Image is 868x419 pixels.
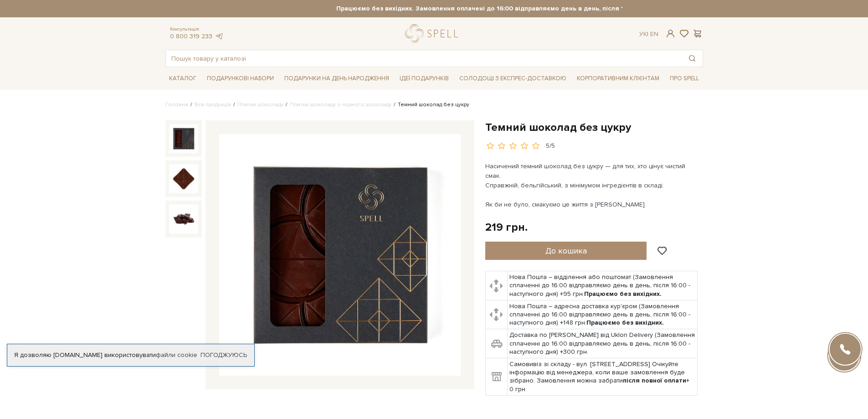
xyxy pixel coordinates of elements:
[156,351,197,359] a: файли cookie
[195,101,231,108] a: Вся продукція
[508,300,698,329] td: Нова Пошта – адресна доставка кур'єром (Замовлення сплаченні до 16:00 відправляємо день в день, п...
[169,204,198,233] img: Темний шоколад без цукру
[166,50,682,67] input: Пошук товару у каталозі
[508,358,698,396] td: Самовивіз зі складу - вул. [STREET_ADDRESS] Очікуйте інформацію від менеджера, коли ваше замовлен...
[405,24,462,43] a: logo
[203,72,277,86] span: Подарункові набори
[456,71,570,86] a: Солодощі з експрес-доставкою
[647,30,648,38] span: |
[246,5,784,13] strong: Працюємо без вихідних. Замовлення оплачені до 16:00 відправляємо день в день, після 16:00 - насту...
[508,271,698,300] td: Нова Пошта – відділення або поштомат (Замовлення сплаченні до 16:00 відправляємо день в день, піс...
[391,101,469,109] li: Темний шоколад без цукру
[639,30,658,38] div: Ук
[170,26,224,32] span: Консультація:
[485,242,647,260] button: До кошика
[169,124,198,153] img: Темний шоколад без цукру
[584,290,662,298] b: Працюємо без вихідних.
[485,220,528,234] div: 219 грн.
[682,50,703,67] button: Пошук товару у каталозі
[165,101,188,108] a: Головна
[7,351,254,359] div: Я дозволяю [DOMAIN_NAME] використовувати
[290,101,391,108] a: Плитки шоколаду з чорного шоколаду
[485,162,687,180] span: Насичений темний шоколад без цукру — для тих, хто цінує чистий смак.
[666,72,703,86] span: Про Spell
[215,32,224,40] a: telegram
[508,329,698,358] td: Доставка по [PERSON_NAME] від Uklon Delivery (Замовлення сплаченні до 16:00 відправляємо день в д...
[396,72,452,86] span: Ідеї подарунків
[485,120,703,134] h1: Темний шоколад без цукру
[485,181,664,189] span: Справжній, бельгійський, з мінімумом інгредієнтів в складі.
[573,71,663,86] a: Корпоративним клієнтам
[650,30,658,38] a: En
[237,101,283,108] a: Плитки шоколаду
[170,32,212,40] a: 0 800 319 233
[546,142,555,150] div: 5/5
[169,164,198,193] img: Темний шоколад без цукру
[281,72,393,86] span: Подарунки на День народження
[219,134,461,376] img: Темний шоколад без цукру
[586,319,664,326] b: Працюємо без вихідних.
[545,246,587,256] span: До кошика
[485,201,646,208] span: Як би не було, смакуємо це життя з [PERSON_NAME].
[623,377,686,384] b: після повної оплати
[165,72,200,86] span: Каталог
[200,351,247,359] a: Погоджуюсь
